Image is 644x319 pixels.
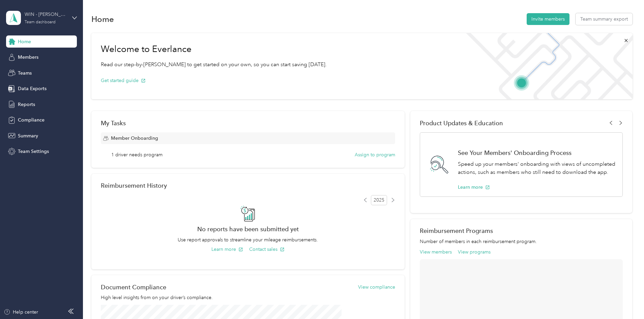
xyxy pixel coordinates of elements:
div: My Tasks [101,119,395,127]
span: 1 driver needs program [111,151,163,158]
iframe: Everlance-gr Chat Button Frame [606,281,644,319]
p: Read our step-by-[PERSON_NAME] to get started on your own, so you can start saving [DATE]. [101,60,327,69]
button: View programs [458,248,491,256]
p: Use report approvals to streamline your mileage reimbursements. [101,236,395,243]
h2: Reimbursement Programs [420,227,623,234]
span: Data Exports [18,85,47,92]
h2: No reports have been submitted yet [101,225,395,233]
p: Number of members in each reimbursement program. [420,238,623,245]
h2: Document Compliance [101,284,166,291]
p: Speed up your members' onboarding with views of uncompleted actions, such as members who still ne... [458,160,615,177]
h1: Welcome to Everlance [101,44,327,55]
button: Get started guide [101,77,146,84]
h1: Home [91,16,114,23]
span: Home [18,38,31,45]
span: Teams [18,70,32,77]
span: Compliance [18,116,45,124]
span: Product Updates & Education [420,119,503,127]
h2: Reimbursement History [101,182,167,189]
button: Assign to program [355,151,395,158]
button: Help center [4,309,38,316]
img: Welcome to everlance [459,33,632,99]
p: High level insights from on your driver’s compliance. [101,294,395,301]
span: Member Onboarding [111,135,158,142]
h1: See Your Members' Onboarding Process [458,149,615,156]
span: 2025 [371,195,387,205]
button: Contact sales [249,246,285,253]
span: Members [18,54,38,61]
button: Learn more [211,246,243,253]
div: Team dashboard [25,20,56,24]
span: Summary [18,132,38,139]
button: Invite members [527,13,569,25]
div: WIN - [PERSON_NAME] [25,11,67,18]
button: Team summary export [576,13,633,25]
button: Learn more [458,184,490,191]
span: Team Settings [18,148,49,155]
span: Reports [18,101,35,108]
button: View members [420,248,452,256]
button: View compliance [358,284,395,291]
